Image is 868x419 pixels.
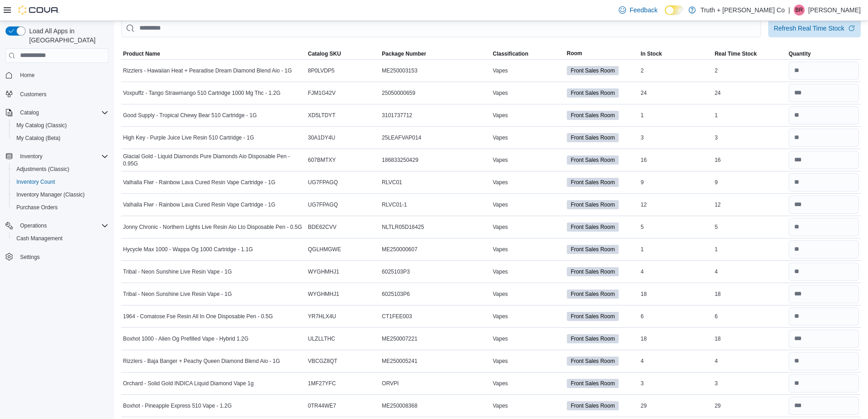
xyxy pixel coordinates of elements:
[493,179,508,186] span: Vapes
[13,164,108,175] span: Adjustments (Classic)
[615,1,661,19] a: Feedback
[26,26,108,45] span: Load All Apps in [GEOGRAPHIC_DATA]
[713,289,786,300] div: 18
[639,266,713,277] div: 4
[13,202,62,213] a: Purchase Orders
[9,188,112,201] button: Inventory Manager (Classic)
[493,313,508,320] span: Vapes
[713,48,786,59] button: Real Time Stock
[639,311,713,322] div: 6
[789,50,811,57] span: Quantity
[493,268,508,275] span: Vapes
[639,333,713,344] div: 18
[571,89,615,97] span: Front Sales Room
[308,357,338,365] span: VBCGZ8QT
[639,222,713,233] div: 5
[16,220,108,231] span: Operations
[571,134,615,142] span: Front Sales Room
[2,68,112,82] button: Home
[123,179,275,186] span: Valhalla Flwr - Rainbow Lava Cured Resin Vape Cartridge - 1G
[123,67,292,74] span: Rizzlers - Hawaiian Heat + Pearadise Dream Diamond Blend Aio - 1G
[630,5,657,15] span: Feedback
[380,378,491,389] div: ORVPI
[380,289,491,300] div: 6025103P6
[567,88,619,98] span: Front Sales Room
[567,222,619,232] span: Front Sales Room
[493,402,508,409] span: Vapes
[380,48,491,59] button: Package Number
[713,400,786,411] div: 29
[13,202,108,213] span: Purchase Orders
[5,65,108,287] nav: Complex example
[380,65,491,76] div: ME250003153
[571,379,615,388] span: Front Sales Room
[20,109,39,116] span: Catalog
[2,150,112,163] button: Inventory
[567,50,582,57] span: Room
[713,88,786,98] div: 24
[380,110,491,121] div: 3101737712
[380,199,491,210] div: RLVC01-1
[9,176,112,188] button: Inventory Count
[639,48,713,59] button: In Stock
[13,189,88,200] a: Inventory Manager (Classic)
[13,233,66,244] a: Cash Management
[2,106,112,119] button: Catalog
[567,357,619,366] span: Front Sales Room
[16,70,38,81] a: Home
[639,177,713,188] div: 9
[493,134,508,141] span: Vapes
[308,246,341,253] span: QGLHMGWE
[2,219,112,232] button: Operations
[639,110,713,121] div: 1
[380,88,491,98] div: 25050000659
[16,107,108,118] span: Catalog
[2,87,112,100] button: Customers
[16,251,108,263] span: Settings
[639,356,713,367] div: 4
[20,72,35,79] span: Home
[639,400,713,411] div: 29
[639,289,713,300] div: 18
[639,244,713,255] div: 1
[493,50,528,57] span: Classification
[665,5,684,15] input: Dark Mode
[123,268,232,275] span: Tribal - Neon Sunshine Live Resin Vape - 1G
[9,232,112,245] button: Cash Management
[123,134,254,141] span: High Key - Purple Juice Live Resin 510 Cartridge - 1G
[567,66,619,75] span: Front Sales Room
[13,133,64,144] a: My Catalog (Beta)
[16,235,62,242] span: Cash Management
[639,88,713,98] div: 24
[16,204,58,211] span: Purchase Orders
[713,244,786,255] div: 1
[491,48,565,59] button: Classification
[123,246,253,253] span: Hycycle Max 1000 - Wappa Og 1000 Cartridge - 1.1G
[380,177,491,188] div: RLVC01
[493,380,508,387] span: Vapes
[380,222,491,233] div: NLTLR05D16425
[123,112,257,119] span: Good Supply - Tropical Chewy Bear 510 Cartridge - 1G
[567,290,619,299] span: Front Sales Room
[787,48,861,59] button: Quantity
[13,133,108,144] span: My Catalog (Beta)
[796,5,803,16] span: BR
[571,111,615,119] span: Front Sales Room
[20,253,40,261] span: Settings
[571,156,615,164] span: Front Sales Room
[567,155,619,165] span: Front Sales Room
[308,223,337,231] span: BDE62CVV
[567,245,619,254] span: Front Sales Room
[13,189,108,200] span: Inventory Manager (Classic)
[9,132,112,145] button: My Catalog (Beta)
[567,401,619,410] span: Front Sales Room
[123,223,302,231] span: Jonny Chronic - Northern Lights Live Resin Aio Lto Disposable Pen - 0.5G
[567,178,619,187] span: Front Sales Room
[493,246,508,253] span: Vapes
[788,5,790,16] p: |
[16,107,42,118] button: Catalog
[493,89,508,97] span: Vapes
[13,120,71,131] a: My Catalog (Classic)
[567,200,619,209] span: Front Sales Room
[713,333,786,344] div: 18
